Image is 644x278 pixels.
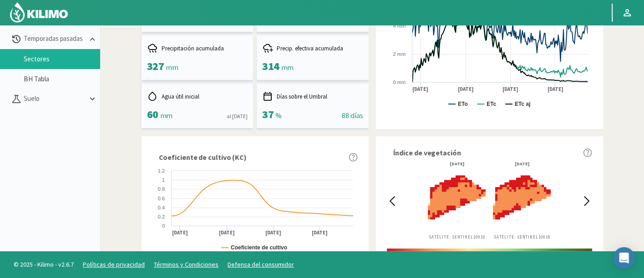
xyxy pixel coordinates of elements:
[147,107,158,121] span: 60
[160,111,172,120] span: mm
[147,43,248,54] div: Precipitación acumulada
[172,229,188,236] text: [DATE]
[613,247,635,269] div: Open Intercom Messenger
[142,35,254,80] kil-mini-card: report-summary-cards.ACCUMULATED_PRECIPITATION
[493,162,551,166] div: [DATE]
[24,55,100,63] a: Sectores
[387,248,592,257] img: scale
[514,101,530,107] text: ETc aj
[412,86,428,93] text: [DATE]
[262,43,363,54] div: Precip. efectiva acumulada
[275,111,282,120] span: %
[487,101,496,107] text: ETc
[257,35,369,80] kil-mini-card: report-summary-cards.ACCUMULATED_EFFECTIVE_PRECIPITATION
[458,101,468,107] text: ETo
[157,205,164,210] text: 0.4
[228,260,294,268] a: Defensa del consumidor
[393,51,406,57] text: 2 mm
[262,59,279,73] span: 314
[393,23,406,29] text: 4 mm
[262,107,274,121] span: 37
[157,186,164,192] text: 0.8
[265,229,281,236] text: [DATE]
[159,152,247,163] span: Coeficiente de cultivo (KC)
[24,75,100,83] a: BH Tabla
[162,223,164,228] text: 0
[393,79,406,85] text: 0 mm
[428,162,486,166] div: [DATE]
[231,244,287,251] text: Coeficiente de cultivo
[22,94,87,104] p: Suelo
[428,234,486,240] p: Satélite: Sentinel
[493,234,551,240] p: Satélite: Sentinel
[281,63,294,72] span: mm
[157,196,164,201] text: 0.6
[147,91,248,102] div: Agua útil inicial
[154,260,218,268] a: Términos y Condiciones
[393,147,461,158] span: Índice de vegetación
[22,34,87,44] p: Temporadas pasadas
[493,166,551,228] img: dd065c1b-d4a4-4327-8cea-e76b315fba54_-_sentinel_-_2025-02-12.png
[227,112,248,120] div: al [DATE]
[147,59,164,73] span: 327
[473,234,485,239] span: 10X10
[342,110,363,121] div: 88 días
[257,84,369,128] kil-mini-card: report-summary-cards.DAYS_ABOVE_THRESHOLD
[262,91,363,102] div: Días sobre el Umbral
[538,234,550,239] span: 10X10
[83,260,145,268] a: Políticas de privacidad
[162,177,164,183] text: 1
[219,229,235,236] text: [DATE]
[9,1,69,23] img: Kilimo
[547,86,563,93] text: [DATE]
[312,229,328,236] text: [DATE]
[157,214,164,219] text: 0.2
[166,63,178,72] span: mm
[9,260,78,269] span: © 2025 - Kilimo - v2.6.7
[428,166,486,228] img: dd065c1b-d4a4-4327-8cea-e76b315fba54_-_sentinel_-_2025-02-10.png
[157,168,164,174] text: 1.2
[142,84,254,128] kil-mini-card: report-summary-cards.INITIAL_USEFUL_WATER
[458,86,474,93] text: [DATE]
[502,86,518,93] text: [DATE]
